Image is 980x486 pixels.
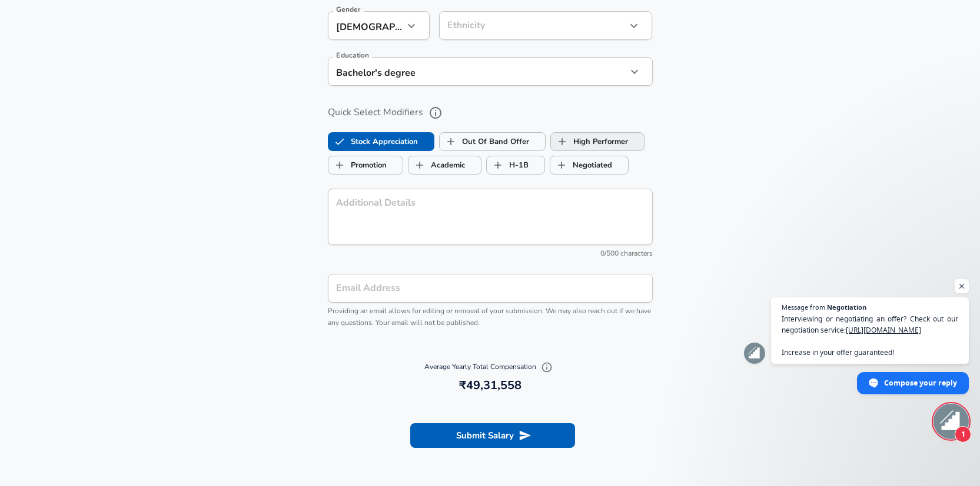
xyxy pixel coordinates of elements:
span: High Performer [551,130,573,153]
label: Promotion [328,154,387,176]
input: team@levels.fyi [328,274,653,303]
span: Out Of Band Offer [440,130,462,153]
label: Gender [336,6,360,13]
span: Stock Appreciation [328,130,351,153]
button: H-1BH-1B [486,156,545,175]
button: High PerformerHigh Performer [550,132,645,151]
span: Negotiation [827,304,866,310]
button: help [426,103,446,123]
div: 0/500 characters [328,248,653,260]
button: Submit Salary [410,423,575,448]
label: Quick Select Modifiers [328,103,653,123]
button: NegotiatedNegotiated [550,156,629,175]
span: Providing an email allows for editing or removal of your submission. We may also reach out if we ... [328,306,651,327]
label: Negotiated [550,154,612,176]
div: Bachelor's degree [328,57,609,86]
span: H-1B [487,154,509,176]
div: Open chat [934,404,969,439]
span: Interviewing or negotiating an offer? Check out our negotiation service: Increase in your offer g... [782,313,958,358]
label: Academic [408,154,465,176]
label: High Performer [551,130,628,153]
label: Out Of Band Offer [440,130,529,153]
span: Message from [782,304,825,310]
span: 1 [955,426,971,443]
button: Explain Total Compensation [538,358,556,376]
label: Education [336,52,369,59]
button: Out Of Band OfferOut Of Band Offer [439,132,546,151]
button: PromotionPromotion [328,156,403,175]
h6: ₹49,31,558 [333,376,648,395]
span: Compose your reply [884,373,957,393]
label: H-1B [487,154,529,176]
button: AcademicAcademic [408,156,481,175]
div: [DEMOGRAPHIC_DATA] [328,11,404,40]
span: Average Yearly Total Compensation [424,362,556,371]
span: Negotiated [550,154,573,176]
span: Academic [408,154,431,176]
button: Stock AppreciationStock Appreciation [328,132,434,151]
span: Promotion [328,154,351,176]
label: Stock Appreciation [328,130,418,153]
